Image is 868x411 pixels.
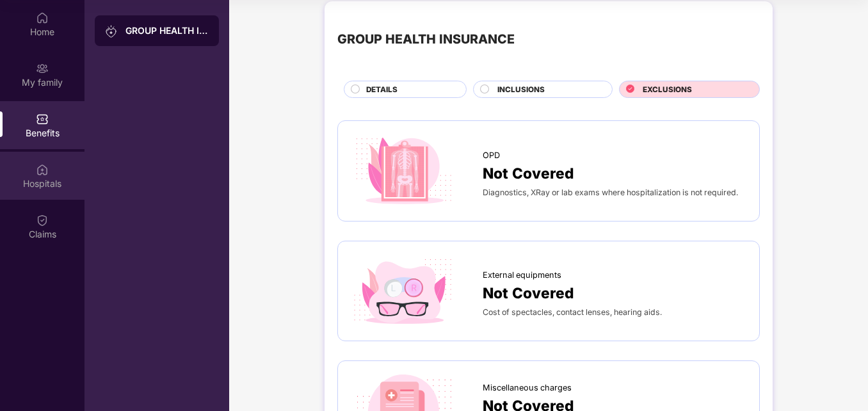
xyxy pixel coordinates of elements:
span: Diagnostics, XRay or lab exams where hospitalization is not required. [483,188,738,197]
img: svg+xml;base64,PHN2ZyBpZD0iSG9tZSIgeG1sbnM9Imh0dHA6Ly93d3cudzMub3JnLzIwMDAvc3ZnIiB3aWR0aD0iMjAiIG... [36,12,49,24]
div: GROUP HEALTH INSURANCE [337,29,515,49]
span: EXCLUSIONS [643,84,692,95]
img: svg+xml;base64,PHN2ZyBpZD0iQ2xhaW0iIHhtbG5zPSJodHRwOi8vd3d3LnczLm9yZy8yMDAwL3N2ZyIgd2lkdGg9IjIwIi... [36,214,49,227]
img: svg+xml;base64,PHN2ZyB3aWR0aD0iMjAiIGhlaWdodD0iMjAiIHZpZXdCb3g9IjAgMCAyMCAyMCIgZmlsbD0ibm9uZSIgeG... [36,62,49,75]
span: Miscellaneous charges [483,382,572,394]
span: Cost of spectacles, contact lenses, hearing aids. [483,307,662,317]
span: DETAILS [366,84,398,95]
img: icon [351,254,456,328]
span: INCLUSIONS [497,84,545,95]
span: Not Covered [483,162,574,185]
img: svg+xml;base64,PHN2ZyB3aWR0aD0iMjAiIGhlaWdodD0iMjAiIHZpZXdCb3g9IjAgMCAyMCAyMCIgZmlsbD0ibm9uZSIgeG... [105,25,118,38]
div: GROUP HEALTH INSURANCE [125,24,209,37]
img: svg+xml;base64,PHN2ZyBpZD0iSG9zcGl0YWxzIiB4bWxucz0iaHR0cDovL3d3dy53My5vcmcvMjAwMC9zdmciIHdpZHRoPS... [36,163,49,176]
span: Not Covered [483,282,574,305]
img: icon [351,134,456,207]
span: OPD [483,149,500,162]
span: External equipments [483,269,561,282]
img: svg+xml;base64,PHN2ZyBpZD0iQmVuZWZpdHMiIHhtbG5zPSJodHRwOi8vd3d3LnczLm9yZy8yMDAwL3N2ZyIgd2lkdGg9Ij... [36,113,49,125]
